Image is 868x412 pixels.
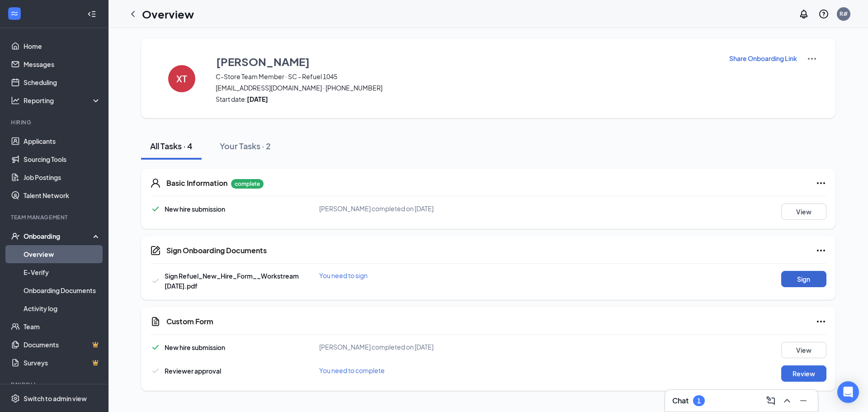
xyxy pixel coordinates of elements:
svg: CompanyDocumentIcon [150,245,161,256]
a: Team [24,317,101,336]
div: R# [840,10,848,18]
div: Open Intercom Messenger [837,381,859,403]
h5: Custom Form [166,317,213,327]
div: Your Tasks · 2 [220,140,271,152]
span: New hire submission [165,343,225,351]
button: XT [159,53,204,104]
svg: ComposeMessage [765,395,776,406]
a: DocumentsCrown [24,336,101,354]
span: New hire submission [165,205,225,213]
span: [EMAIL_ADDRESS][DOMAIN_NAME] · [PHONE_NUMBER] [216,83,717,92]
svg: Ellipses [816,316,826,327]
div: All Tasks · 4 [150,140,193,152]
button: View [781,342,826,358]
div: Hiring [11,118,99,126]
a: Home [24,37,101,55]
div: 1 [697,397,701,405]
a: Sourcing Tools [24,150,101,168]
div: Switch to admin view [24,394,87,403]
svg: CustomFormIcon [150,316,161,327]
span: You need to complete [319,366,385,374]
a: Applicants [24,132,101,150]
svg: Notifications [798,9,809,19]
span: [PERSON_NAME] completed on [DATE] [319,204,434,213]
span: Sign Refuel_New_Hire_Form__Workstream [DATE].pdf [165,272,299,290]
svg: User [150,178,161,189]
button: View [781,204,826,220]
svg: Checkmark [150,204,161,214]
h5: Sign Onboarding Documents [166,246,267,256]
h1: Overview [142,6,194,22]
div: Onboarding [24,232,93,241]
svg: Collapse [87,9,96,19]
button: Share Onboarding Link [729,53,797,63]
svg: Minimize [798,395,809,406]
a: Talent Network [24,186,101,204]
a: Activity log [24,299,101,317]
a: E-Verify [24,263,101,281]
span: C-Store Team Member · SC - Refuel 1045 [216,72,717,81]
button: ComposeMessage [764,393,778,408]
h4: XT [176,76,187,82]
button: [PERSON_NAME] [216,53,717,70]
button: Review [781,365,826,382]
p: Share Onboarding Link [729,54,797,63]
svg: Ellipses [816,245,826,256]
svg: UserCheck [11,232,20,241]
a: Overview [24,245,101,263]
svg: WorkstreamLogo [10,9,19,18]
svg: ChevronLeft [127,9,138,19]
div: Reporting [24,96,101,105]
div: You need to sign [319,271,545,280]
a: SurveysCrown [24,354,101,372]
button: ChevronUp [780,393,794,408]
button: Minimize [796,393,811,408]
div: Team Management [11,213,99,221]
a: Scheduling [24,73,101,91]
svg: Checkmark [150,275,161,286]
svg: QuestionInfo [818,9,829,19]
svg: Settings [11,394,20,403]
a: Onboarding Documents [24,281,101,299]
span: Start date: [216,95,717,104]
svg: Checkmark [150,365,161,376]
strong: [DATE] [247,95,268,103]
a: Messages [24,55,101,73]
h5: Basic Information [166,178,227,188]
svg: ChevronUp [782,395,793,406]
span: [PERSON_NAME] completed on [DATE] [319,343,434,351]
div: Payroll [11,381,99,388]
h3: [PERSON_NAME] [216,54,310,69]
span: Reviewer approval [165,367,221,375]
img: More Actions [807,53,817,64]
svg: Analysis [11,96,20,105]
h3: Chat [672,396,689,406]
button: Sign [781,271,826,287]
p: complete [231,179,264,189]
svg: Ellipses [816,178,826,189]
svg: Checkmark [150,342,161,353]
a: Job Postings [24,168,101,186]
